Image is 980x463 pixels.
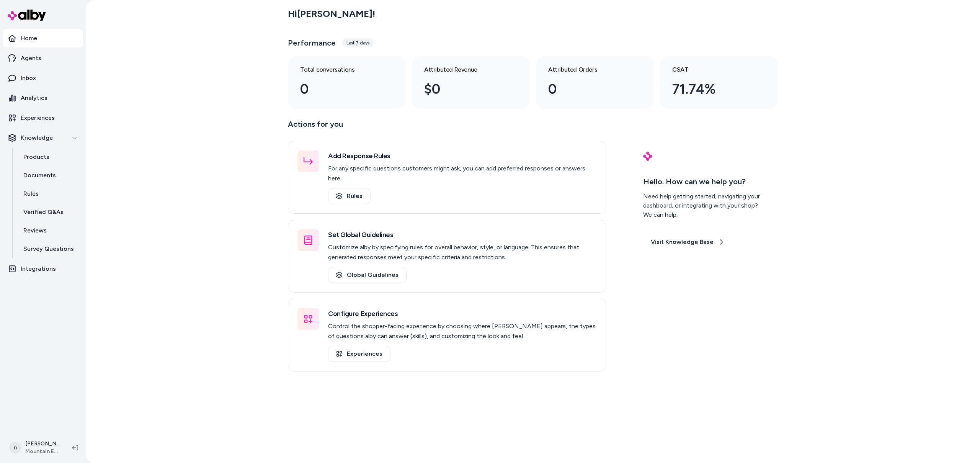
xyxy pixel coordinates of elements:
[328,151,597,161] h3: Add Response Rules
[5,435,66,460] button: n[PERSON_NAME]Mountain Equipment Company
[548,79,629,100] div: 0
[23,208,64,217] p: Verified Q&As
[548,65,629,74] h3: Attributed Orders
[21,74,36,83] p: Inbox
[3,129,83,147] button: Knowledge
[23,226,47,235] p: Reviews
[643,192,766,219] div: Need help getting started, navigating your dashboard, or integrating with your shop? We can help.
[23,152,49,162] p: Products
[3,260,83,278] a: Integrations
[328,321,597,341] p: Control the shopper-facing experience by choosing where [PERSON_NAME] appears, the types of quest...
[23,171,56,180] p: Documents
[3,89,83,107] a: Analytics
[328,229,597,240] h3: Set Global Guidelines
[643,234,732,250] a: Visit Knowledge Base
[3,29,83,47] a: Home
[424,65,505,74] h3: Attributed Revenue
[21,34,37,43] p: Home
[342,38,374,47] div: Last 7 days
[643,152,652,161] img: alby Logo
[424,79,505,100] div: $0
[288,8,375,20] h2: Hi [PERSON_NAME] !
[21,133,53,142] p: Knowledge
[21,54,41,63] p: Agents
[21,93,47,103] p: Analytics
[288,56,406,109] a: Total conversations 0
[23,189,39,198] p: Rules
[25,440,60,448] p: [PERSON_NAME]
[8,10,46,21] img: alby Logo
[643,176,766,187] p: Hello. How can we help you?
[3,49,83,67] a: Agents
[328,267,407,283] a: Global Guidelines
[660,56,778,109] a: CSAT 71.74%
[288,38,336,48] h3: Performance
[328,346,390,362] a: Experiences
[328,308,597,319] h3: Configure Experiences
[9,442,21,454] span: n
[328,188,371,204] a: Rules
[3,69,83,87] a: Inbox
[300,65,381,74] h3: Total conversations
[21,264,56,273] p: Integrations
[16,221,83,240] a: Reviews
[16,148,83,166] a: Products
[300,79,381,100] div: 0
[328,242,597,262] p: Customize alby by specifying rules for overall behavior, style, or language. This ensures that ge...
[328,164,597,183] p: For any specific questions customers might ask, you can add preferred responses or answers here.
[16,203,83,221] a: Verified Q&As
[21,113,55,123] p: Experiences
[672,79,753,100] div: 71.74%
[25,448,60,455] span: Mountain Equipment Company
[3,109,83,127] a: Experiences
[536,56,654,109] a: Attributed Orders 0
[412,56,530,109] a: Attributed Revenue $0
[672,65,753,74] h3: CSAT
[16,185,83,203] a: Rules
[16,166,83,185] a: Documents
[23,244,74,254] p: Survey Questions
[16,240,83,258] a: Survey Questions
[288,118,606,136] p: Actions for you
